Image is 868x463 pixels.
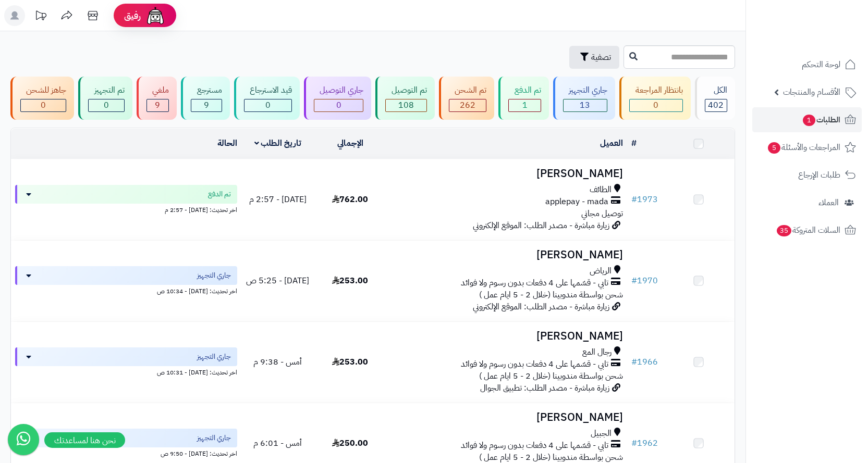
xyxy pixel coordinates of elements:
div: جاري التوصيل [314,84,363,96]
span: applepay - mada [545,196,608,208]
div: جاري التجهيز [563,84,607,96]
a: مسترجع 9 [179,77,231,120]
h3: [PERSON_NAME] [390,330,623,342]
span: 0 [653,99,658,111]
div: اخر تحديث: [DATE] - 2:57 م [15,204,237,215]
a: جاهز للشحن 0 [8,77,76,120]
span: 250.00 [332,437,368,449]
div: 9 [191,99,221,111]
div: ملغي [146,84,169,96]
span: رجال المع [582,346,612,358]
img: logo-2.png [797,8,858,30]
span: تم الدفع [208,189,231,199]
a: # [631,137,637,149]
span: 0 [265,99,271,111]
a: تم الشحن 262 [437,77,496,120]
span: 253.00 [332,274,368,287]
div: بانتظار المراجعة [629,84,682,96]
h3: [PERSON_NAME] [390,168,623,180]
a: الكل402 [693,77,737,120]
a: #1970 [631,274,658,287]
a: ملغي 9 [135,77,179,120]
a: الحالة [217,137,237,149]
img: ai-face.png [145,5,166,26]
a: تم التجهيز 0 [76,77,134,120]
span: الجبيل [591,428,612,440]
span: الأقسام والمنتجات [783,85,840,99]
span: 262 [460,99,475,111]
div: 0 [21,99,66,111]
a: بانتظار المراجعة 0 [617,77,692,120]
span: جاري التجهيز [197,433,231,443]
span: 1 [803,115,815,126]
span: تابي - قسّمها على 4 دفعات بدون رسوم ولا فوائد [461,277,608,289]
div: تم التوصيل [385,84,426,96]
a: جاري التجهيز 13 [551,77,617,120]
div: 0 [89,99,124,111]
div: تم التجهيز [88,84,124,96]
div: 108 [386,99,426,111]
div: 9 [147,99,168,111]
span: تابي - قسّمها على 4 دفعات بدون رسوم ولا فوائد [461,358,608,370]
span: الرياض [590,265,612,277]
span: 0 [336,99,341,111]
div: اخر تحديث: [DATE] - 10:34 ص [15,285,237,296]
a: تم الدفع 1 [496,77,551,120]
span: شحن بواسطة مندوبينا (خلال 2 - 5 ايام عمل ) [479,370,623,382]
span: الطلبات [802,112,840,127]
span: 9 [155,99,160,111]
a: السلات المتروكة35 [752,218,862,243]
span: 13 [580,99,590,111]
div: 13 [564,99,607,111]
span: 5 [768,142,780,154]
span: جاري التجهيز [197,270,231,281]
div: 0 [630,99,682,111]
span: 0 [41,99,46,111]
div: اخر تحديث: [DATE] - 9:50 ص [15,447,237,458]
span: 762.00 [332,193,368,206]
span: # [631,193,637,206]
div: تم الدفع [508,84,541,96]
div: 262 [449,99,486,111]
span: زيارة مباشرة - مصدر الطلب: الموقع الإلكتروني [473,219,609,232]
span: 9 [204,99,209,111]
span: السلات المتروكة [776,223,840,237]
span: 1 [522,99,528,111]
span: 108 [398,99,414,111]
a: طلبات الإرجاع [752,162,862,187]
span: لوحة التحكم [802,57,840,72]
span: # [631,437,637,449]
div: تم الشحن [449,84,486,96]
span: العملاء [818,195,839,210]
div: الكل [705,84,727,96]
span: 35 [777,225,791,236]
div: 0 [314,99,363,111]
span: [DATE] - 5:25 ص [246,274,309,287]
span: زيارة مباشرة - مصدر الطلب: الموقع الإلكتروني [473,301,609,313]
a: #1966 [631,356,658,368]
span: 253.00 [332,356,368,368]
a: #1962 [631,437,658,449]
span: تصفية [591,51,611,64]
span: المراجعات والأسئلة [767,140,840,155]
a: العميل [600,137,623,149]
span: توصيل مجاني [581,207,623,220]
a: تم التوصيل 108 [373,77,436,120]
span: طلبات الإرجاع [798,168,840,182]
a: #1973 [631,193,658,206]
a: الإجمالي [337,137,363,149]
span: أمس - 6:01 م [253,437,302,449]
div: اخر تحديث: [DATE] - 10:31 ص [15,366,237,377]
a: جاري التوصيل 0 [302,77,373,120]
div: 1 [509,99,540,111]
div: قيد الاسترجاع [244,84,292,96]
span: شحن بواسطة مندوبينا (خلال 2 - 5 ايام عمل ) [479,289,623,301]
a: الطلبات1 [752,107,862,132]
h3: [PERSON_NAME] [390,411,623,423]
span: زيارة مباشرة - مصدر الطلب: تطبيق الجوال [480,382,609,394]
span: 402 [708,99,724,111]
a: تاريخ الطلب [254,137,302,149]
a: قيد الاسترجاع 0 [232,77,302,120]
span: الطائف [590,184,612,196]
span: # [631,274,637,287]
